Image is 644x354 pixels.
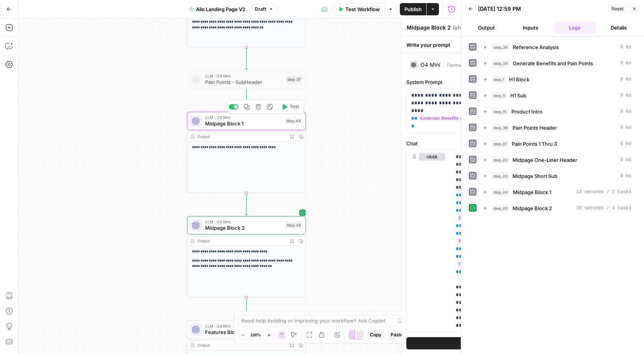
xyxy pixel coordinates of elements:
[620,124,631,131] span: 0 ms
[285,222,302,229] div: Step 45
[205,78,283,86] span: Pain Points - SubHeader
[491,59,510,67] span: step_24
[443,61,447,68] span: |
[245,47,248,69] g: Edge from step_43 to step_37
[345,5,380,13] span: Test Workflow
[205,219,282,225] span: LLM · O4 Mini
[513,156,577,164] span: Midpage One-Liner Header
[480,154,636,166] button: 0 ms
[184,3,250,15] button: Ailo Landing Page V2
[491,76,506,83] span: step_1
[480,122,636,134] button: 0 ms
[406,140,550,147] label: Chat
[480,186,636,198] button: 12 seconds / 2 tasks
[196,5,245,13] span: Ailo Landing Page V2
[419,153,445,161] button: user
[400,3,426,15] button: Publish
[205,120,282,127] span: Midpage Block 1
[406,337,550,349] button: Test
[510,92,526,99] span: H1 Sub
[480,41,636,53] button: 0 ms
[447,62,463,68] span: Format
[205,323,283,329] span: LLM · O4 Mini
[255,6,266,13] span: Draft
[453,24,477,31] span: ( step_44 )
[611,5,624,12] span: Reset
[197,238,285,244] div: Output
[513,188,551,196] span: Midpage Block 1
[285,117,302,124] div: Step 44
[576,205,631,212] span: 20 seconds / 4 tasks
[512,140,557,148] span: Pain Points 1 Thru 3
[620,92,631,99] span: 0 ms
[491,140,509,148] span: step_41
[491,92,507,99] span: step_5
[513,43,559,51] span: Reference Analysis
[250,332,261,338] span: 100%
[620,44,631,51] span: 0 ms
[491,172,509,180] span: step_43
[620,60,631,67] span: 0 ms
[620,140,631,147] span: 0 ms
[197,133,285,140] div: Output
[620,173,631,179] span: 0 ms
[620,108,631,115] span: 0 ms
[620,156,631,163] span: 0 ms
[480,57,636,69] button: 0 ms
[187,70,306,89] div: LLM · O4 MiniPain Points - SubHeaderStep 37
[510,21,551,34] button: Inputs
[251,4,277,14] button: Draft
[513,124,557,132] span: Pain Points Header
[205,114,282,120] span: LLM · O4 Mini
[278,102,302,112] button: Test
[333,3,384,15] button: Test Workflow
[513,204,552,212] span: Midpage Block 2
[480,89,636,102] button: 0 ms
[406,78,550,86] label: System Prompt
[290,103,299,110] span: Test
[513,172,557,180] span: Midpage Short Sub
[491,43,510,51] span: step_34
[509,76,529,83] span: H1 Block
[245,297,248,319] g: Edge from step_45 to step_38
[598,21,639,34] button: Details
[205,224,282,232] span: Midpage Block 2
[286,76,302,83] div: Step 37
[511,108,542,115] span: Product Intro
[554,21,595,34] button: Logs
[480,138,636,150] button: 0 ms
[407,24,451,31] textarea: Midpage Block 2
[491,204,509,212] span: step_45
[205,73,283,79] span: LLM · O4 Mini
[421,62,440,68] div: O4 Mini
[197,342,285,348] div: Output
[513,59,593,67] span: Generate Benefits and Pain Points
[480,73,636,86] button: 0 ms
[480,105,636,118] button: 0 ms
[205,328,283,336] span: Features Block 1
[491,156,509,164] span: step_42
[608,4,627,14] button: Reset
[402,37,555,53] div: Write your prompt
[480,202,636,214] button: 20 seconds / 4 tasks
[620,76,631,83] span: 0 ms
[466,21,507,34] button: Output
[491,124,509,132] span: step_36
[576,189,631,196] span: 12 seconds / 2 tasks
[480,170,636,182] button: 0 ms
[491,108,508,115] span: step_15
[491,188,510,196] span: step_44
[245,193,248,215] g: Edge from step_44 to step_45
[404,5,422,13] span: Publish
